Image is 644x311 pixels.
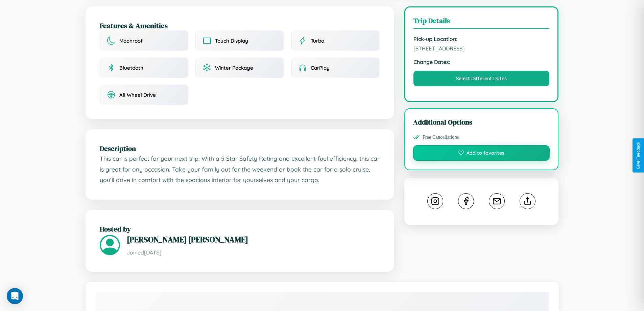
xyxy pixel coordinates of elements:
div: Open Intercom Messenger [7,288,23,304]
p: Joined [DATE] [127,248,380,258]
h2: Hosted by [100,224,380,234]
span: Bluetooth [119,65,143,71]
h3: Additional Options [413,117,550,127]
span: Touch Display [215,38,248,44]
strong: Pick-up Location: [413,36,550,42]
span: All Wheel Drive [119,92,156,98]
h2: Features & Amenities [100,21,380,30]
strong: Change Dates: [413,59,550,65]
div: Give Feedback [636,142,641,169]
span: Free Cancellations [423,134,459,140]
h3: Trip Details [413,16,550,29]
span: CarPlay [311,65,330,71]
h3: [PERSON_NAME] [PERSON_NAME] [127,234,380,245]
button: Select Different Dates [413,71,550,86]
span: Winter Package [215,65,253,71]
span: [STREET_ADDRESS] [413,45,550,52]
button: Add to favorites [413,145,550,161]
span: Turbo [311,38,324,44]
p: This car is perfect for your next trip. With a 5 Star Safety Rating and excellent fuel efficiency... [100,153,380,185]
h2: Description [100,143,380,153]
span: Moonroof [119,38,143,44]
